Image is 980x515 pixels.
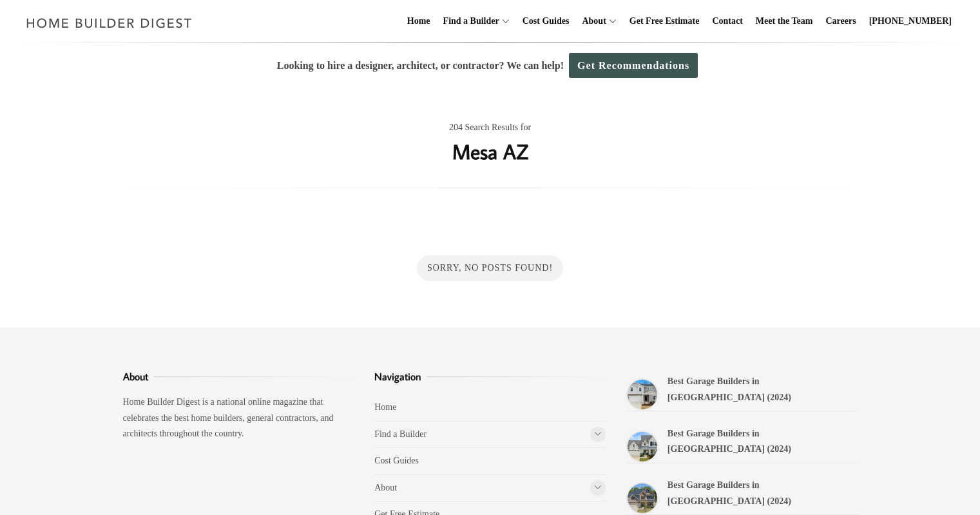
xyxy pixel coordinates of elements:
a: Best Garage Builders in Brevard (2024) [626,378,658,411]
a: Cost Guides [374,456,419,465]
a: Get Free Estimate [624,1,705,42]
a: Find a Builder [438,1,499,42]
a: Find a Builder [374,429,427,439]
a: Best Garage Builders in [GEOGRAPHIC_DATA] (2024) [668,376,791,402]
a: Contact [707,1,747,42]
p: Home Builder Digest is a national online magazine that celebrates the best home builders, general... [123,394,354,442]
a: [PHONE_NUMBER] [864,1,957,42]
a: Best Garage Builders in [GEOGRAPHIC_DATA] (2024) [668,480,791,506]
a: Get Recommendations [569,53,698,78]
a: Meet the Team [751,1,818,42]
a: Home [374,402,396,412]
h3: About [123,369,354,384]
div: Sorry, No Posts Found! [417,255,563,282]
span: 204 Search Results for [449,120,531,136]
a: About [577,1,606,42]
img: Home Builder Digest [21,10,198,35]
a: Best Garage Builders in Transylvania (2024) [626,482,658,514]
a: About [374,483,397,492]
a: Home [402,1,436,42]
a: Cost Guides [517,1,575,42]
a: Best Garage Builders in Black Mountain (2024) [626,431,658,463]
h3: Navigation [374,369,606,384]
h1: Mesa AZ [452,136,528,167]
a: Careers [821,1,861,42]
a: Best Garage Builders in [GEOGRAPHIC_DATA] (2024) [668,429,791,454]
